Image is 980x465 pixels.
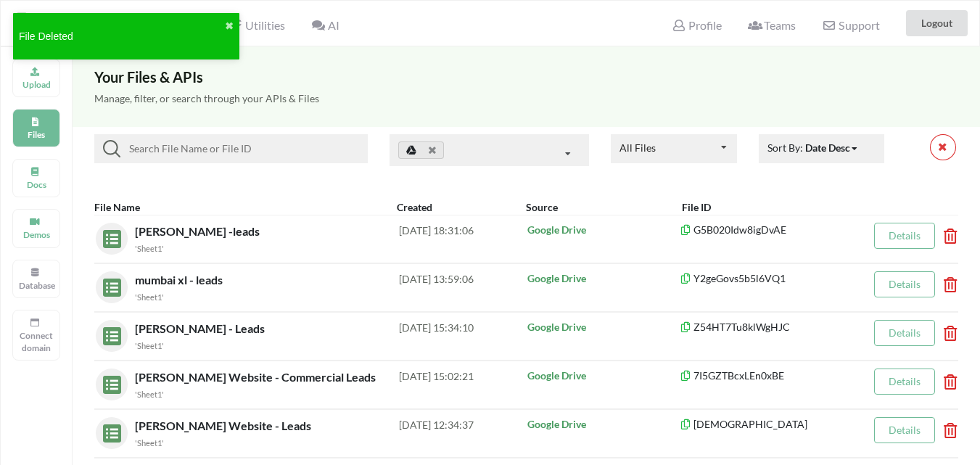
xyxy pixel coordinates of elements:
p: G5B020Idw8igDvAE [679,223,866,237]
a: Details [889,375,921,387]
span: [PERSON_NAME] Website - Commercial Leads [135,370,379,384]
div: [DATE] 15:34:10 [399,320,527,352]
p: Y2geGovs5b5l6VQ1 [679,271,866,286]
a: Details [889,229,921,242]
img: sheets.7a1b7961.svg [96,369,121,394]
img: sheets.7a1b7961.svg [96,417,121,443]
a: Details [889,424,921,436]
div: [DATE] 15:02:21 [399,369,527,400]
div: Date Desc [805,140,850,155]
div: [DATE] 12:34:37 [399,417,527,449]
img: sheets.7a1b7961.svg [96,320,121,345]
span: AI [311,18,339,32]
b: Source [526,201,558,213]
p: Upload [19,78,54,91]
p: Connect domain [19,329,54,354]
p: Google Drive [527,417,679,432]
small: 'Sheet1' [135,341,164,350]
p: Google Drive [527,271,679,286]
button: Details [874,369,935,395]
input: Search File Name or File ID [120,140,362,157]
span: Teams [748,18,796,32]
small: 'Sheet1' [135,438,164,448]
div: [DATE] 18:31:06 [399,223,527,255]
a: Details [889,278,921,290]
span: Sort By: [767,141,860,154]
a: Details [889,326,921,339]
p: Docs [19,178,54,191]
span: [PERSON_NAME] -leads [135,224,263,238]
div: File Deleted [19,29,225,44]
small: 'Sheet1' [135,292,164,302]
p: Files [19,128,54,141]
p: Google Drive [527,320,679,334]
span: Profile [672,18,721,32]
small: 'Sheet1' [135,390,164,399]
p: Google Drive [527,223,679,237]
img: searchIcon.svg [103,140,120,157]
span: [PERSON_NAME] - Leads [135,321,268,335]
button: close [225,19,234,34]
img: sheets.7a1b7961.svg [96,271,121,297]
h5: Manage, filter, or search through your APIs & Files [94,93,958,105]
button: Details [874,417,935,443]
button: Logout [906,10,968,36]
button: Details [874,320,935,346]
p: [DEMOGRAPHIC_DATA] [679,417,866,432]
b: File Name [94,201,140,213]
span: Utilities [229,18,285,32]
p: Google Drive [527,369,679,383]
div: [DATE] 13:59:06 [399,271,527,303]
span: [PERSON_NAME] Website - Leads [135,419,314,432]
h3: Your Files & APIs [94,68,958,86]
img: sheets.7a1b7961.svg [96,223,121,248]
p: 7I5GZTBcxLEn0xBE [679,369,866,383]
b: File ID [682,201,711,213]
span: Support [822,20,879,31]
b: Created [397,201,432,213]
button: Details [874,271,935,297]
button: Details [874,223,935,249]
p: Demos [19,229,54,241]
p: Database [19,279,54,292]
small: 'Sheet1' [135,244,164,253]
div: All Files [619,143,656,153]
p: Z54HT7Tu8klWgHJC [679,320,866,334]
span: mumbai xl - leads [135,273,226,287]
